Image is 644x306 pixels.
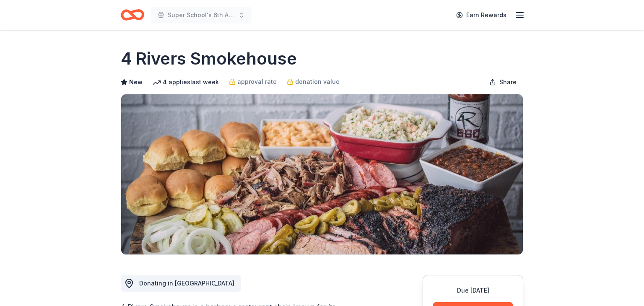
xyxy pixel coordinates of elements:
[151,7,252,23] button: Super School's 6th Annual Casino Night
[433,285,513,296] div: Due [DATE]
[229,77,277,87] a: approval rate
[139,280,234,287] span: Donating in [GEOGRAPHIC_DATA]
[121,47,297,70] h1: 4 Rivers Smokehouse
[153,77,219,87] div: 4 applies last week
[168,10,235,20] span: Super School's 6th Annual Casino Night
[483,74,523,91] button: Share
[451,8,512,23] a: Earn Rewards
[121,94,523,254] img: Image for 4 Rivers Smokehouse
[287,77,340,87] a: donation value
[129,77,143,87] span: New
[499,77,517,87] span: Share
[295,77,340,87] span: donation value
[121,5,144,25] a: Home
[237,77,277,87] span: approval rate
